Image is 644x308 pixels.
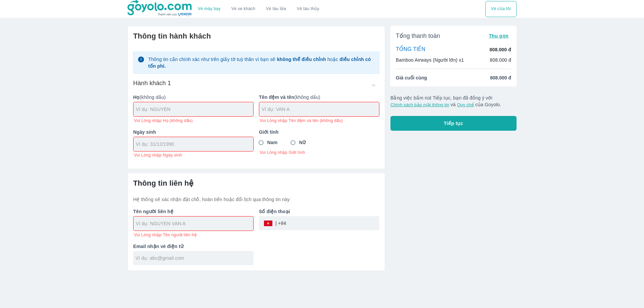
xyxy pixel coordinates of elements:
[299,139,306,146] span: Nữ
[133,95,140,100] b: Họ
[486,31,511,41] button: Thu gọn
[231,6,255,11] a: Vé xe khách
[260,118,343,123] span: Vui Lòng nhập Tên đệm và tên (không dấu)
[396,46,425,53] p: TỔNG TIỀN
[262,106,379,113] input: Ví dụ: VAN A
[261,1,291,17] a: Vé tàu lửa
[259,129,379,135] p: Giới tính
[136,255,254,261] input: Ví dụ: abc@gmail.com
[136,220,253,227] input: Ví dụ: NGUYEN VAN A
[485,1,517,17] div: choose transportation mode
[485,1,517,17] button: Vé của tôi
[148,56,375,69] p: Thông tin cần chính xác như trên giấy tờ tuỳ thân vì bạn sẽ hoặc
[396,57,464,63] p: Bamboo Airways (Người lớn) x1
[259,95,294,100] b: Tên đệm và tên
[277,57,326,62] strong: không thể điều chỉnh
[136,106,253,113] input: Ví dụ: NGUYEN
[267,139,278,146] span: Nam
[134,152,182,158] span: Vui Lòng nhập Ngày sinh
[260,150,379,155] span: Vui Lòng nhập Giới tính
[133,94,254,101] p: (không dấu)
[444,120,463,127] span: Tiếp tục
[134,232,197,238] span: Vui Lòng nhập Tên người liên hệ
[136,141,247,147] input: Ví dụ: 31/12/1990
[396,32,440,40] span: Tổng thanh toán
[390,95,517,108] p: Bằng việc bấm nút Tiếp tục, bạn đã đồng ý với và của Goyolo.
[198,6,221,11] a: Vé máy bay
[193,1,325,17] div: choose transportation mode
[133,196,379,203] p: Hệ thống sẽ xác nhận đặt chỗ, hoàn tiền hoặc đổi lịch qua thông tin này
[134,118,193,123] span: Vui Lòng nhập Họ (không dấu)
[133,129,254,135] p: Ngày sinh
[490,74,511,81] span: 808.000 đ
[291,1,325,17] button: Vé tàu thủy
[490,57,511,63] p: 808.000 đ
[490,46,511,53] p: 808.000 đ
[396,74,427,81] span: Giá cuối cùng
[259,94,379,101] p: (không dấu)
[133,209,173,214] b: Tên người liên hệ
[259,209,290,214] b: Số điện thoại
[133,179,379,188] h6: Thông tin liên hệ
[133,32,379,41] h6: Thông tin hành khách
[457,102,474,107] button: Quy chế
[489,33,508,39] span: Thu gọn
[390,102,449,107] button: Chính sách bảo mật thông tin
[133,79,171,87] h6: Hành khách 1
[390,116,517,131] button: Tiếp tục
[133,244,183,249] b: Email nhận vé điện tử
